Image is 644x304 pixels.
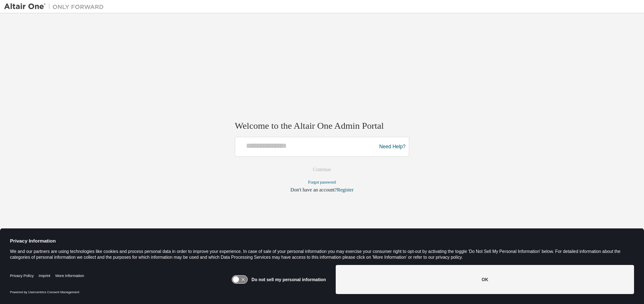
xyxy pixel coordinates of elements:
a: Forgot password [308,180,336,185]
span: Don't have an account? [290,187,337,193]
img: Altair One [4,2,108,11]
h2: Welcome to the Altair One Admin Portal [235,120,409,132]
a: Register [337,187,354,193]
a: Need Help? [379,147,406,147]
